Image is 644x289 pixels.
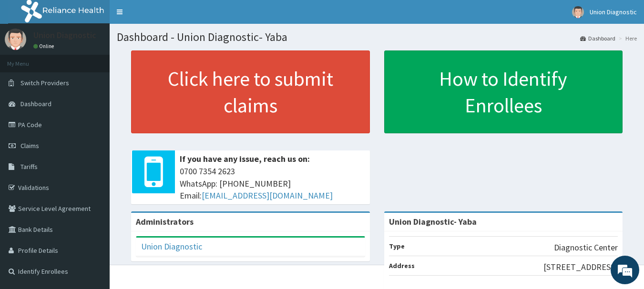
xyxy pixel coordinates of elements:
[20,100,51,108] span: Dashboard
[136,216,194,227] b: Administrators
[616,34,637,42] li: Here
[389,216,477,227] strong: Union Diagnostic- Yaba
[202,190,333,201] a: [EMAIL_ADDRESS][DOMAIN_NAME]
[141,241,202,252] a: Union Diagnostic
[33,31,96,40] p: Union Diagnostic
[180,165,365,202] span: 0700 7354 2623 WhatsApp: [PHONE_NUMBER] Email:
[389,261,415,270] b: Address
[543,261,618,273] p: [STREET_ADDRESS]
[590,8,637,16] span: Union Diagnostic
[117,31,637,43] h1: Dashboard - Union Diagnostic- Yaba
[180,153,310,164] b: If you have any issue, reach us on:
[20,79,69,87] span: Switch Providers
[5,29,26,50] img: User Image
[20,141,39,150] span: Claims
[33,43,56,50] a: Online
[384,50,623,133] a: How to Identify Enrollees
[554,241,618,254] p: Diagnostic Center
[389,242,405,250] b: Type
[20,162,38,171] span: Tariffs
[131,50,370,133] a: Click here to submit claims
[572,6,584,18] img: User Image
[580,34,615,42] a: Dashboard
